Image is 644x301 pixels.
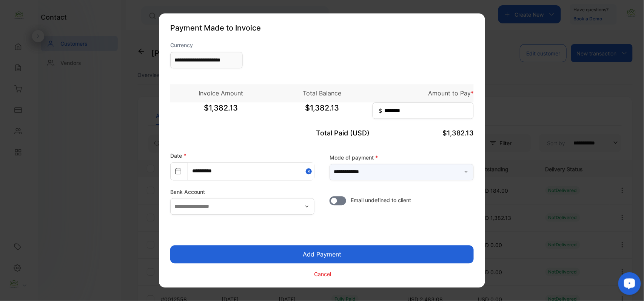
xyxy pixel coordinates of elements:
[271,89,373,98] p: Total Balance
[170,41,243,49] label: Currency
[170,23,474,34] p: Payment Made to Invoice
[170,103,271,121] span: $1,382.13
[351,197,411,204] span: Email undefined to client
[442,129,474,137] span: $1,382.13
[271,128,373,138] p: Total Paid (USD)
[379,107,382,115] span: $
[314,270,331,278] p: Cancel
[373,89,474,98] p: Amount to Pay
[170,188,314,196] label: Bank Account
[271,103,373,121] span: $1,382.13
[170,89,271,98] p: Invoice Amount
[612,269,644,301] iframe: LiveChat chat widget
[170,246,474,264] button: Add Payment
[306,163,314,180] button: Close
[170,153,186,159] label: Date
[330,154,474,161] label: Mode of payment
